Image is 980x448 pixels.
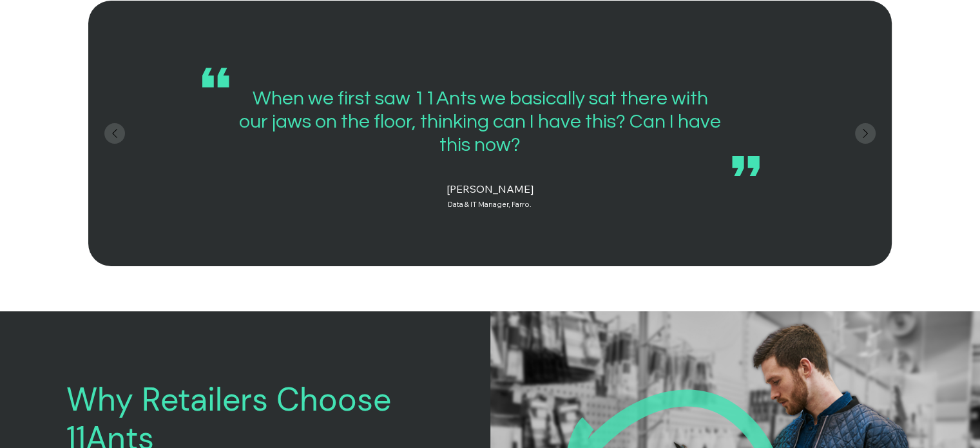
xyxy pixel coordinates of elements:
[447,182,533,195] span: [PERSON_NAME]
[448,200,532,209] span: Data & IT Manager, Farro.
[855,123,876,144] button: Next
[104,123,125,144] button: Previous
[239,88,721,155] span: When we first saw 11Ants we basically sat there with our jaws on the floor, thinking can I have t...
